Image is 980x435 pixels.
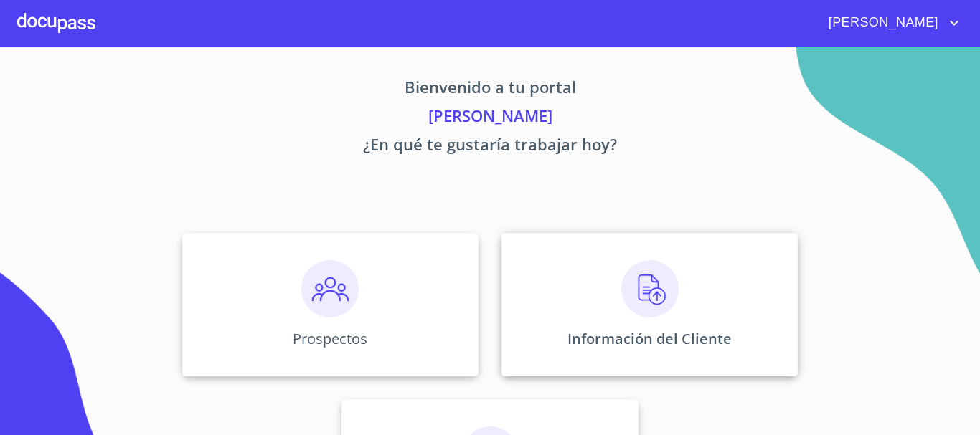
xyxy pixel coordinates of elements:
p: ¿En qué te gustaría trabajar hoy? [48,133,932,161]
p: Bienvenido a tu portal [48,75,932,104]
img: carga.png [621,260,679,317]
p: [PERSON_NAME] [48,104,932,133]
button: account of current user [818,11,963,34]
p: Prospectos [293,329,367,348]
img: prospectos.png [301,260,359,317]
p: Información del Cliente [567,329,732,348]
span: [PERSON_NAME] [818,11,946,34]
